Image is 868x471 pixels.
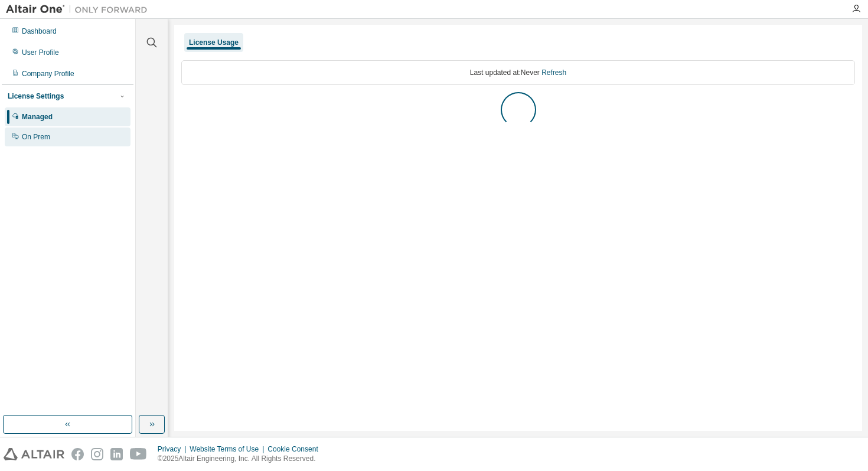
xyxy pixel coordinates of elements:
[8,91,64,101] div: License Settings
[6,4,154,15] img: Altair One
[22,132,50,142] div: On Prem
[189,38,239,47] div: License Usage
[4,448,64,460] img: altair_logo.svg
[267,444,325,454] div: Cookie Consent
[130,448,147,460] img: youtube.svg
[22,112,53,122] div: Managed
[181,60,855,85] div: Last updated at: Never
[22,69,74,78] div: Company Profile
[158,454,325,464] p: © 2025 Altair Engineering, Inc. All Rights Reserved.
[71,448,84,460] img: facebook.svg
[541,68,566,77] a: Refresh
[22,48,59,57] div: User Profile
[22,27,57,36] div: Dashboard
[158,444,190,454] div: Privacy
[91,448,103,460] img: instagram.svg
[110,448,123,460] img: linkedin.svg
[190,444,267,454] div: Website Terms of Use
